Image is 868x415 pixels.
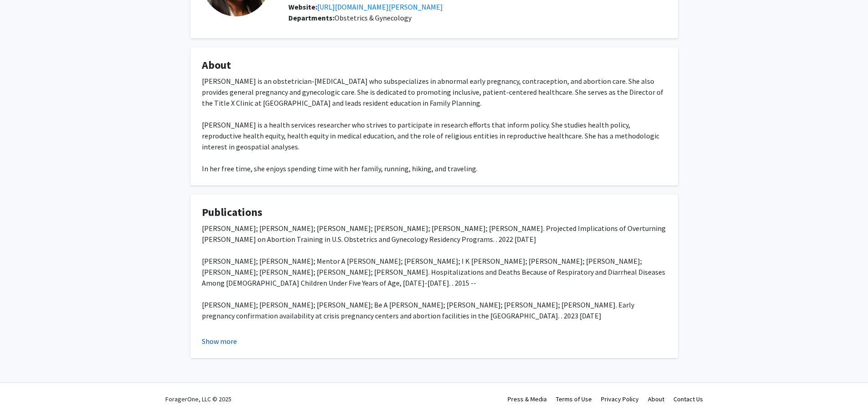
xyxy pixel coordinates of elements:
div: ForagerOne, LLC © 2025 [165,383,231,415]
h4: About [202,59,667,72]
div: [PERSON_NAME] is an obstetrician-[MEDICAL_DATA] who subspecializes in abnormal early pregnancy, c... [202,76,667,174]
a: Opens in a new tab [317,2,443,11]
iframe: Chat [7,374,39,408]
button: Show more [202,336,237,347]
h4: Publications [202,206,667,219]
b: Website: [288,2,317,11]
a: Privacy Policy [601,395,639,403]
a: Contact Us [673,395,703,403]
span: Obstetrics & Gynecology [334,13,411,22]
a: About [648,395,664,403]
a: Press & Media [508,395,547,403]
b: Departments: [288,13,334,22]
a: Terms of Use [556,395,592,403]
